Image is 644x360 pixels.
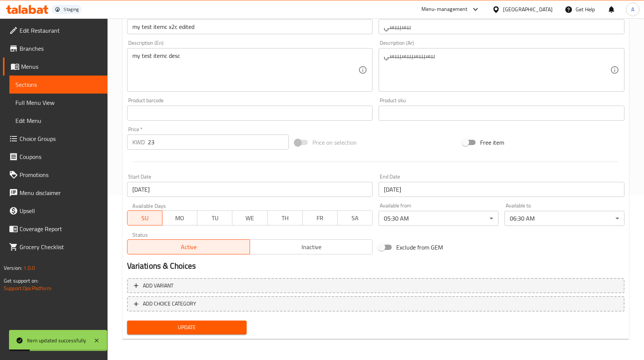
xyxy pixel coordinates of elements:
h2: Variations & Choices [127,260,624,272]
a: Coupons [3,148,108,166]
p: KWD [132,138,145,147]
span: Active [130,242,247,253]
button: Add variant [127,278,624,293]
span: Menus [21,62,102,71]
div: 05:30 AM [379,211,499,226]
input: Enter name En [127,19,373,34]
a: Menu disclaimer [3,184,108,202]
button: TH [267,210,303,225]
button: SA [337,210,373,225]
span: 1.0.0 [23,263,35,273]
span: Add variant [143,281,173,290]
button: Update [127,321,247,334]
a: Promotions [3,166,108,184]
button: SU [127,210,162,225]
a: Menus [3,57,108,76]
span: SU [130,213,159,224]
span: Get support on: [4,276,38,286]
span: Edit Menu [15,116,102,125]
span: MO [165,213,194,224]
div: [GEOGRAPHIC_DATA] [503,5,553,14]
span: Sections [15,80,102,89]
span: Full Menu View [15,98,102,107]
textarea: ببسيببسيببسيببسي [384,52,610,88]
textarea: my test itemc desc [132,52,359,88]
span: FR [306,213,335,224]
span: SA [341,213,370,224]
span: TU [200,213,229,224]
span: Free item [480,138,504,147]
button: MO [162,210,197,225]
span: WE [235,213,264,224]
span: ADD CHOICE CATEGORY [143,299,196,309]
a: Branches [3,39,108,57]
a: Full Menu View [9,94,108,112]
button: ADD CHOICE CATEGORY [127,296,624,312]
div: Item updated successfully [27,336,86,345]
span: Update [133,323,241,332]
a: Edit Menu [9,112,108,130]
button: Inactive [250,239,373,254]
div: 06:30 AM [505,211,624,226]
button: Active [127,239,250,254]
a: Support.OpsPlatform [4,283,52,293]
a: Edit Restaurant [3,21,108,39]
span: Promotions [20,170,102,179]
button: WE [232,210,267,225]
span: A [631,5,634,14]
button: TU [197,210,232,225]
input: Enter name Ar [379,19,624,34]
a: Sections [9,76,108,94]
span: TH [271,213,300,224]
span: Price on selection [312,138,357,147]
span: Edit Restaurant [20,26,102,35]
div: Staging [64,6,79,12]
input: Please enter price [148,135,289,150]
input: Please enter product barcode [127,106,373,121]
span: Coupons [20,152,102,161]
span: Grocery Checklist [20,242,102,251]
span: Upsell [20,206,102,215]
span: Coverage Report [20,224,102,233]
span: Menu disclaimer [20,188,102,197]
span: Inactive [253,242,370,253]
span: Version: [4,263,22,273]
a: Upsell [3,202,108,220]
a: Coverage Report [3,220,108,238]
span: Choice Groups [20,134,102,143]
span: Exclude from GEM [396,243,443,252]
input: Please enter product sku [379,106,624,121]
button: FR [302,210,338,225]
div: Menu-management [421,5,468,14]
a: Choice Groups [3,130,108,148]
a: Grocery Checklist [3,238,108,256]
span: Branches [20,44,102,53]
